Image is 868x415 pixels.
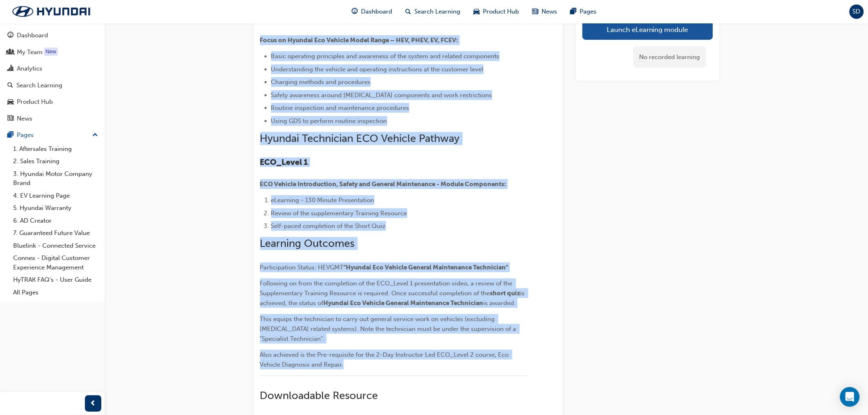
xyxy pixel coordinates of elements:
[525,3,564,20] a: news-iconNews
[3,26,101,128] button: DashboardMy TeamAnalyticsSearch LearningProduct HubNews
[582,19,713,39] a: Launch eLearning module
[3,28,101,43] a: Dashboard
[10,168,101,189] a: 3. Hyundai Motor Company Brand
[345,3,399,20] a: guage-iconDashboard
[840,387,860,407] div: Open Intercom Messenger
[3,111,101,126] a: News
[3,94,101,109] a: Product Hub
[90,399,96,409] span: prev-icon
[271,104,409,112] span: Routine inspection and maintenance procedures
[532,7,538,17] span: news-icon
[10,143,101,155] a: 1. Aftersales Training
[16,81,62,90] div: Search Learning
[260,280,514,297] span: Following on from the completion of the ECO_Level 1 presentation video, a review of the Supplemen...
[260,315,518,342] span: This equips the technician to carry out general service work on vehicles (excluding [MEDICAL_DATA...
[17,97,53,107] div: Product Hub
[7,65,14,73] span: chart-icon
[7,49,14,56] span: people-icon
[352,7,358,17] span: guage-icon
[324,299,484,307] span: Hyundai Eco Vehicle General Maintenance Technician
[7,32,14,39] span: guage-icon
[10,286,101,299] a: All Pages
[260,180,507,188] span: ECO Vehicle Introduction, Safety and General Maintenance - Module Components:
[399,3,467,20] a: search-iconSearch Learning
[260,157,308,167] span: ECO_Level 1
[633,46,706,68] div: No recorded learning
[564,3,603,20] a: pages-iconPages
[490,290,521,297] span: short quiz
[10,189,101,202] a: 4. EV Learning Page
[260,264,344,271] span: Participation Status: HEVGMT
[10,227,101,239] a: 7. Guaranteed Future Value
[271,117,387,125] span: Using GDS to perform routine inspection
[361,7,392,16] span: Dashboard
[260,389,378,402] span: Downloadable Resource
[10,155,101,168] a: 2. Sales Training
[271,210,407,217] span: Review of the supplementary Training Resource
[44,48,58,56] div: Tooltip anchor
[271,91,492,99] span: Safety awareness around [MEDICAL_DATA] components and work restrictions
[10,214,101,227] a: 6. AD Creator
[271,52,500,60] span: Basic operating principles and awareness of the system and related components
[7,98,14,106] span: car-icon
[271,222,386,230] span: Self-paced completion of the Short Quiz
[3,128,101,143] button: Pages
[17,48,43,57] div: My Team
[7,132,14,139] span: pages-icon
[92,130,98,141] span: up-icon
[260,132,460,145] span: Hyundai Technician ECO Vehicle Pathway
[3,45,101,60] a: My Team
[271,66,484,73] span: Understanding the vehicle and operating instructions at the customer level
[7,82,13,89] span: search-icon
[17,31,48,40] div: Dashboard
[483,7,519,16] span: Product Hub
[467,3,525,20] a: car-iconProduct Hub
[10,274,101,286] a: HyTRAK FAQ's - User Guide
[344,264,509,271] span: "Hyundai Eco Vehicle General Maintenance Technician"
[260,36,459,44] span: Focus on Hyundai Eco Vehicle Model Range – HEV, PHEV, EV, FCEV:
[853,7,861,16] span: SD
[7,115,14,123] span: news-icon
[10,239,101,252] a: Bluelink - Connected Service
[473,7,480,17] span: car-icon
[271,78,371,86] span: Charging methods and procedures
[10,252,101,274] a: Connex - Digital Customer Experience Management
[484,299,516,307] span: is awarded.
[17,130,34,140] div: Pages
[3,61,101,76] a: Analytics
[10,202,101,214] a: 5. Hyundai Warranty
[3,78,101,93] a: Search Learning
[260,351,511,368] span: Also achieved is the Pre-requisite for the 2-Day Instructor Led ECO_Level 2 course, Eco Vehicle D...
[271,196,375,204] span: eLearning - 130 Minute Presentation
[17,64,42,73] div: Analytics
[17,114,32,123] div: News
[850,5,864,19] button: SD
[541,7,557,16] span: News
[260,237,355,250] span: Learning Outcomes
[4,3,98,20] img: Trak
[405,7,411,17] span: search-icon
[570,7,576,17] span: pages-icon
[580,7,596,16] span: Pages
[414,7,460,16] span: Search Learning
